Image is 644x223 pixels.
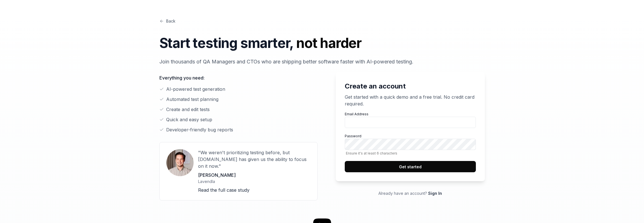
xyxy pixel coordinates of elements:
[159,33,485,53] h1: Start testing smarter,
[345,151,476,155] span: Ensure it's at least 6 characters
[159,86,318,92] li: AI-powered test generation
[159,18,175,24] a: Back
[159,58,485,65] p: Join thousands of QA Managers and CTOs who are shipping better software faster with AI-powered te...
[198,149,311,169] p: "We weren't prioritizing testing before, but [DOMAIN_NAME] has given us the ability to focus on i...
[345,112,476,128] label: Email Address
[198,178,311,184] p: Lavendla
[428,191,442,196] a: Sign In
[336,190,485,196] p: Already have an account?
[345,117,476,128] input: Email Address
[345,161,476,172] button: Get started
[159,96,318,103] li: Automated test planning
[198,172,311,178] p: [PERSON_NAME]
[345,94,476,107] p: Get started with a quick demo and a free trial. No credit card required.
[166,149,194,176] img: User avatar
[296,35,361,51] span: not harder
[198,187,250,193] a: Read the full case study
[159,116,318,123] li: Quick and easy setup
[159,106,318,113] li: Create and edit tests
[345,81,476,91] h2: Create an account
[159,126,318,133] li: Developer-friendly bug reports
[345,134,476,155] label: Password
[159,74,318,81] p: Everything you need:
[345,139,476,150] input: PasswordEnsure it's at least 6 characters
